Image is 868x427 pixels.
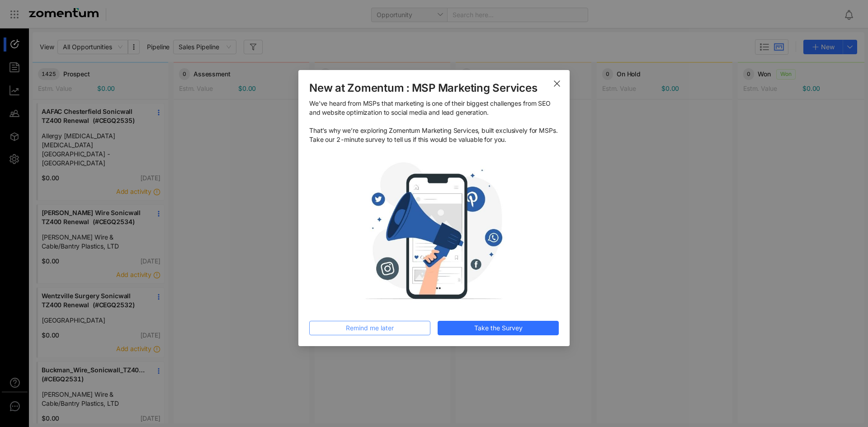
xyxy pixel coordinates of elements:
button: Take the Survey [438,321,559,335]
img: mobile-mark.jpg [309,151,559,310]
span: Remind me later [346,323,394,333]
span: We’ve heard from MSPs that marketing is one of their biggest challenges from SEO and website opti... [309,99,559,144]
button: Close [544,70,570,95]
button: Remind me later [309,321,430,335]
span: Take the Survey [474,323,523,333]
span: New at Zomentum : MSP Marketing Services [309,81,559,95]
